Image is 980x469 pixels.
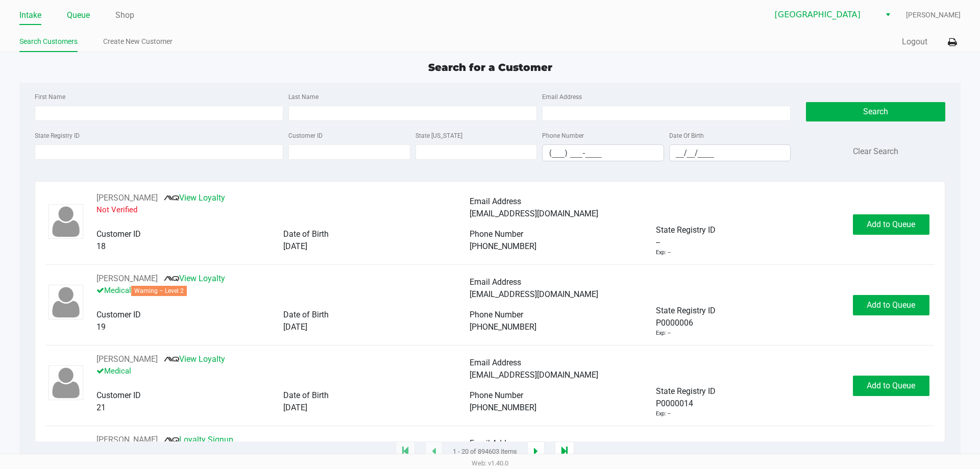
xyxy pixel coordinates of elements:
[428,61,552,73] span: Search for a Customer
[470,322,536,332] span: [PHONE_NUMBER]
[880,6,895,24] button: Select
[542,131,584,140] label: Phone Number
[283,229,329,239] span: Date of Birth
[96,403,106,412] span: 21
[669,144,791,161] kendo-maskedtextbox: Format: MM/DD/YYYY
[853,145,898,158] button: Clear Search
[656,225,716,235] span: State Registry ID
[35,131,80,140] label: State Registry ID
[656,410,671,418] div: Exp: --
[115,8,134,22] a: Shop
[425,441,443,462] app-submit-button: Previous
[96,353,158,365] button: See customer info
[867,300,915,310] span: Add to Queue
[527,441,545,462] app-submit-button: Next
[555,441,574,462] app-submit-button: Move to last page
[470,209,598,218] span: [EMAIL_ADDRESS][DOMAIN_NAME]
[902,36,927,48] button: Logout
[96,310,141,319] span: Customer ID
[470,229,523,239] span: Phone Number
[853,295,929,315] button: Add to Queue
[283,403,307,412] span: [DATE]
[96,241,106,251] span: 18
[470,438,521,448] span: Email Address
[96,285,470,297] p: Medical
[96,204,470,216] p: Not Verified
[103,35,173,48] a: Create New Customer
[67,8,90,22] a: Queue
[656,306,716,315] span: State Registry ID
[472,459,508,467] span: Web: v1.40.0
[806,102,945,121] button: Search
[669,131,704,140] label: Date Of Birth
[453,447,517,457] span: 1 - 20 of 894603 items
[96,273,158,285] button: See customer info
[96,322,106,332] span: 19
[283,241,307,251] span: [DATE]
[396,441,415,462] app-submit-button: Move to first page
[656,398,693,410] span: P0000014
[906,10,961,20] span: [PERSON_NAME]
[283,310,329,319] span: Date of Birth
[415,131,462,140] label: State [US_STATE]
[470,370,598,380] span: [EMAIL_ADDRESS][DOMAIN_NAME]
[470,358,521,367] span: Email Address
[470,289,598,299] span: [EMAIL_ADDRESS][DOMAIN_NAME]
[656,386,716,396] span: State Registry ID
[543,145,664,161] input: Format: (999) 999-9999
[470,241,536,251] span: [PHONE_NUMBER]
[164,354,225,364] a: View Loyalty
[164,193,225,203] a: View Loyalty
[470,196,521,206] span: Email Address
[470,310,523,319] span: Phone Number
[96,365,470,377] p: Medical
[775,9,874,21] span: [GEOGRAPHIC_DATA]
[288,92,318,102] label: Last Name
[283,390,329,400] span: Date of Birth
[656,317,693,329] span: P0000006
[867,381,915,390] span: Add to Queue
[867,219,915,229] span: Add to Queue
[96,434,158,446] button: See customer info
[35,92,65,102] label: First Name
[131,286,187,296] span: Warning – Level 2
[164,274,225,283] a: View Loyalty
[853,214,929,235] button: Add to Queue
[656,329,671,338] div: Exp: --
[670,145,791,161] input: Format: MM/DD/YYYY
[470,403,536,412] span: [PHONE_NUMBER]
[164,435,233,445] a: Loyalty Signup
[542,144,664,161] kendo-maskedtextbox: Format: (999) 999-9999
[96,192,158,204] button: See customer info
[656,249,671,257] div: Exp: --
[19,35,78,48] a: Search Customers
[470,390,523,400] span: Phone Number
[542,92,582,102] label: Email Address
[470,277,521,287] span: Email Address
[853,376,929,396] button: Add to Queue
[656,236,660,249] span: --
[19,8,41,22] a: Intake
[96,390,141,400] span: Customer ID
[288,131,323,140] label: Customer ID
[96,229,141,239] span: Customer ID
[283,322,307,332] span: [DATE]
